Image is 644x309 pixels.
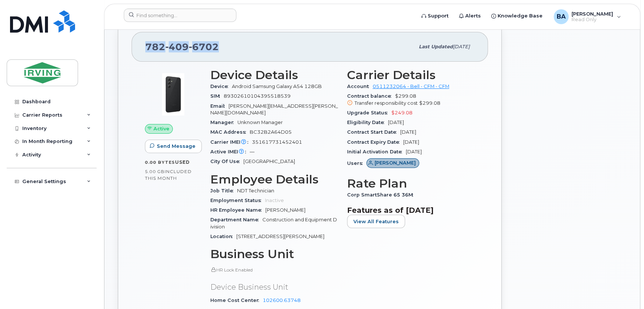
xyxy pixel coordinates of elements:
[210,217,262,222] span: Department Name
[347,110,391,116] span: Upgrade Status
[375,159,416,166] span: [PERSON_NAME]
[165,41,189,52] span: 409
[210,103,338,116] span: [PERSON_NAME][EMAIL_ADDRESS][PERSON_NAME][DOMAIN_NAME]
[232,84,322,89] span: Android Samsung Galaxy A54 128GB
[189,41,219,52] span: 6702
[353,218,399,225] span: View All Features
[265,207,305,213] span: [PERSON_NAME]
[498,12,543,20] span: Knowledge Base
[175,159,190,165] span: used
[347,192,417,198] span: Corp SmartShare 65 36M
[252,139,302,145] span: 351617731452401
[145,41,219,52] span: 782
[237,120,283,125] span: Unknown Manager
[145,160,175,165] span: 0.00 Bytes
[347,177,475,190] h3: Rate Plan
[347,93,395,99] span: Contract balance
[124,9,236,22] input: Find something...
[210,198,265,203] span: Employment Status
[210,173,338,186] h3: Employee Details
[210,282,338,293] p: Device Business Unit
[347,139,403,145] span: Contract Expiry Date
[347,120,388,125] span: Eligibility Date
[406,149,422,154] span: [DATE]
[347,93,475,107] span: $299.08
[419,44,453,49] span: Last updated
[210,84,232,89] span: Device
[416,9,454,23] a: Support
[210,120,237,125] span: Manager
[153,125,169,132] span: Active
[210,103,229,109] span: Email
[243,159,295,164] span: [GEOGRAPHIC_DATA]
[210,159,243,164] span: City Of Use
[210,68,338,82] h3: Device Details
[419,100,440,106] span: $299.08
[250,149,255,154] span: —
[210,93,224,99] span: SIM
[347,84,373,89] span: Account
[355,100,418,106] span: Transfer responsibility cost
[210,267,338,273] p: HR Lock Enabled
[465,12,481,20] span: Alerts
[403,139,419,145] span: [DATE]
[263,297,301,303] a: 102600.63748
[373,84,449,89] a: 0511232064 - Bell - CFM - CFM
[391,110,412,116] span: $249.08
[347,68,475,82] h3: Carrier Details
[210,188,237,193] span: Job Title
[145,169,165,174] span: 5.00 GB
[265,198,284,203] span: Inactive
[572,17,613,23] span: Read Only
[210,247,338,261] h3: Business Unit
[454,9,486,23] a: Alerts
[366,160,420,166] a: [PERSON_NAME]
[210,207,265,213] span: HR Employee Name
[157,143,195,150] span: Send Message
[250,129,292,135] span: BC32B2A64D05
[388,120,404,125] span: [DATE]
[347,215,405,228] button: View All Features
[145,169,192,181] span: included this month
[347,149,406,154] span: Initial Activation Date
[347,129,400,135] span: Contract Start Date
[400,129,416,135] span: [DATE]
[572,11,613,17] span: [PERSON_NAME]
[237,188,274,193] span: NDT Technician
[557,12,566,21] span: BA
[428,12,449,20] span: Support
[347,160,366,166] span: Users
[453,44,470,49] span: [DATE]
[145,140,202,153] button: Send Message
[151,72,195,117] img: image20231002-3703462-17nx3v8.jpeg
[210,139,252,145] span: Carrier IMEI
[210,234,236,239] span: Location
[548,9,626,24] div: Bonas, Amanda
[210,129,250,135] span: MAC Address
[486,9,548,23] a: Knowledge Base
[210,149,250,154] span: Active IMEI
[347,206,475,215] h3: Features as of [DATE]
[236,234,324,239] span: [STREET_ADDRESS][PERSON_NAME]
[224,93,291,99] span: 89302610104395518539
[210,297,263,303] span: Home Cost Center
[210,217,337,229] span: Construction and Equipment Division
